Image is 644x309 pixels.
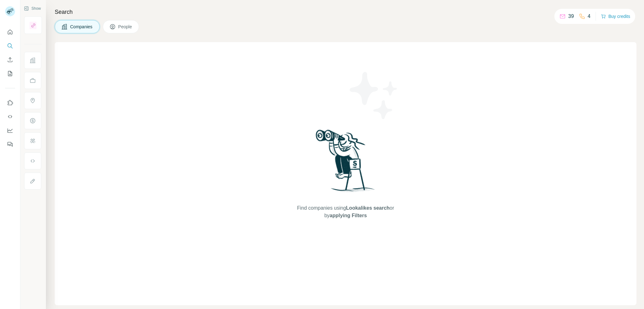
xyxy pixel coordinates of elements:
[118,24,133,30] span: People
[313,128,378,198] img: Surfe Illustration - Woman searching with binoculars
[588,13,591,20] p: 4
[295,204,396,219] span: Find companies using or by
[5,68,15,79] button: My lists
[5,97,15,108] button: Use Surfe on LinkedIn
[601,12,630,21] button: Buy credits
[346,205,390,211] span: Lookalikes search
[5,40,15,52] button: Search
[568,13,574,20] p: 39
[5,125,15,136] button: Dashboard
[19,4,45,13] button: Show
[70,24,93,30] span: Companies
[5,54,15,65] button: Enrich CSV
[5,111,15,122] button: Use Surfe API
[330,213,367,218] span: applying Filters
[5,26,15,38] button: Quick start
[55,8,636,16] h4: Search
[346,67,402,124] img: Surfe Illustration - Stars
[5,139,15,150] button: Feedback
